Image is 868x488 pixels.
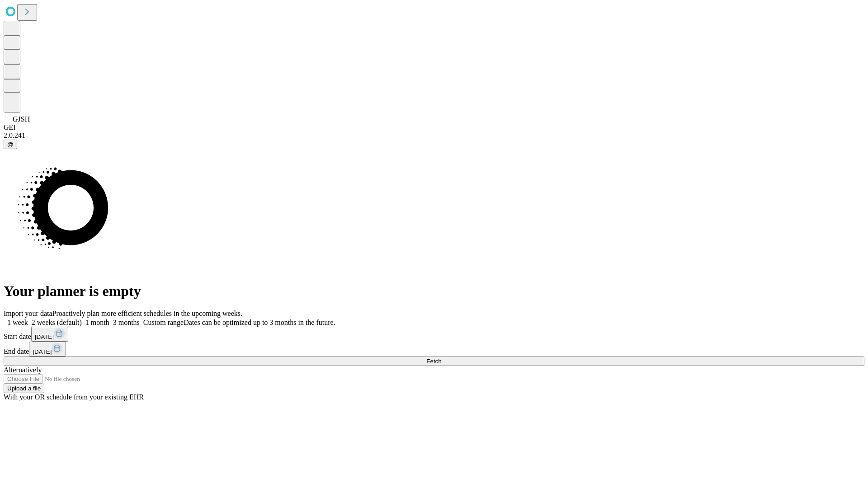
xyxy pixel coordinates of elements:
button: Fetch [4,357,864,366]
span: 1 month [85,319,109,326]
div: End date [4,342,864,357]
span: 3 months [113,319,140,326]
span: Proactively plan more efficient schedules in the upcoming weeks. [52,310,242,317]
button: [DATE] [31,327,68,342]
span: [DATE] [33,348,52,355]
h1: Your planner is empty [4,283,864,300]
span: Import your data [4,310,52,317]
span: Fetch [426,358,441,365]
span: Custom range [143,319,184,326]
button: [DATE] [29,342,66,357]
span: [DATE] [35,333,54,340]
span: Alternatively [4,366,42,374]
div: GEI [4,123,864,131]
span: GJSH [13,115,30,123]
span: Dates can be optimized up to 3 months in the future. [184,319,335,326]
span: @ [7,141,14,148]
span: 1 week [7,319,28,326]
span: 2 weeks (default) [32,319,82,326]
div: 2.0.241 [4,131,864,140]
div: Start date [4,327,864,342]
button: Upload a file [4,384,44,393]
button: @ [4,140,17,149]
span: With your OR schedule from your existing EHR [4,393,144,401]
